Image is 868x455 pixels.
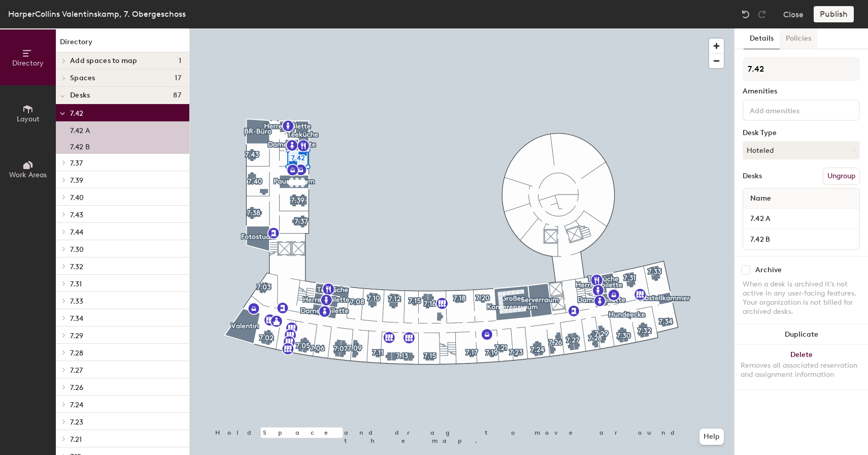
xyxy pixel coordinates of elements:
span: Desks [70,91,90,100]
span: 7.39 [70,176,83,185]
button: Help [699,429,724,445]
button: Details [744,28,780,49]
span: 7.42 [70,109,83,118]
div: Desk Type [743,129,860,137]
span: 7.24 [70,401,83,409]
span: 7.27 [70,366,83,375]
button: DeleteRemoves all associated reservation and assignment information [735,345,868,389]
span: 7.40 [70,193,84,202]
span: 7.37 [70,159,83,168]
span: 7.21 [70,435,82,444]
input: Add amenities [748,104,839,116]
span: 87 [173,91,181,100]
div: Amenities [743,87,860,95]
h1: Directory [56,37,189,52]
button: Policies [780,28,817,49]
div: HarperCollins Valentinskamp, 7. Obergeschoss [8,8,186,20]
div: When a desk is archived it's not active in any user-facing features. Your organization is not bil... [743,280,860,316]
span: Spaces [70,74,95,82]
span: 7.30 [70,245,84,254]
button: Hoteled [743,141,860,159]
img: Redo [757,9,767,19]
span: 7.31 [70,280,82,288]
input: Unnamed desk [745,232,857,246]
span: 7.28 [70,349,83,357]
span: 7.29 [70,332,83,340]
span: 1 [179,57,181,65]
p: 7.42 A [70,123,90,135]
span: Name [745,189,776,208]
span: 17 [175,74,181,82]
img: Undo [741,9,751,19]
div: Archive [755,266,782,274]
span: Add spaces to map [70,57,138,65]
span: 7.44 [70,228,83,237]
span: Work Areas [9,171,47,179]
button: Duplicate [735,324,868,345]
p: 7.42 B [70,140,90,151]
span: 7.32 [70,263,83,271]
button: Ungroup [823,168,860,185]
span: 7.23 [70,418,83,427]
span: 7.33 [70,297,83,306]
span: 7.26 [70,383,83,392]
span: Layout [17,115,40,123]
div: Removes all associated reservation and assignment information [741,361,862,379]
span: 7.43 [70,211,83,219]
input: Unnamed desk [745,212,857,226]
span: Directory [12,59,44,68]
button: Close [783,6,804,22]
div: Desks [743,172,762,180]
span: 7.34 [70,314,83,323]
